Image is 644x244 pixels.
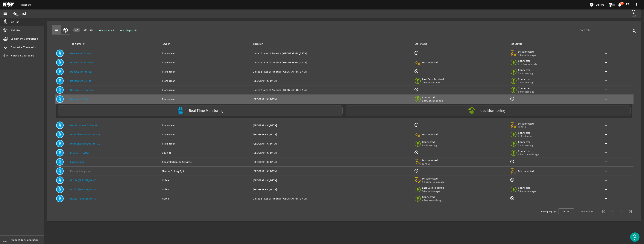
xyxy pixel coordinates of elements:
[422,195,443,199] span: Connected
[73,28,80,32] div: 47
[518,50,536,53] span: Disconnected
[422,77,444,81] span: Last Data Received
[518,131,534,134] span: Connected
[96,27,116,34] button: Expand All
[422,199,443,202] span: a few seconds ago
[12,12,26,16] div: Rig List
[253,188,411,191] div: [GEOGRAPHIC_DATA]
[162,123,250,127] div: Transocean
[162,97,250,101] div: Transocean
[518,125,534,129] span: [DATE]
[631,10,636,14] mat-icon: help_outline
[422,177,445,180] span: Disconnected
[422,189,444,193] span: 24 minutes ago
[70,52,92,55] a: Deepwater Pontus
[608,207,617,216] button: Previous page
[510,159,514,164] mat-icon: Rig Monitoring not available for this rig
[162,42,248,46] div: Owner
[253,151,411,155] div: [GEOGRAPHIC_DATA]
[518,72,534,75] span: 7 minutes ago
[618,3,622,7] button: 66
[162,70,250,73] div: Transocean
[510,178,514,182] mat-icon: Rig Monitoring not available for this rig
[70,188,97,191] a: Noble [PERSON_NAME]
[10,37,38,41] span: Equipment Comparison
[162,42,170,46] div: Owner
[518,81,534,84] span: 2 minutes ago
[422,140,438,144] span: Connected
[162,197,250,200] div: Noble
[414,51,419,55] mat-icon: BOP Monitoring not available for this rig
[253,97,411,101] div: [GEOGRAPHIC_DATA]
[123,29,137,32] span: Collapse All
[631,14,636,18] span: Help
[162,142,250,145] div: Transocean
[604,123,608,128] mat-icon: keyboard_arrow_down
[70,179,97,182] a: Noble [PERSON_NAME]
[162,51,250,55] div: Transocean
[626,207,635,216] button: Last page
[518,68,534,72] span: Connected
[10,45,36,49] span: Fleet Wide Thresholds
[70,42,157,46] div: Rig Name
[162,79,250,83] div: Transocean
[580,28,631,32] input: Search...
[102,29,114,32] span: Expand All
[253,178,411,182] div: [GEOGRAPHIC_DATA]
[422,162,438,165] span: [DATE]
[119,28,122,33] mat-icon: expand_less
[54,28,59,33] mat-icon: list
[70,160,84,164] a: Laguna Star
[518,53,536,57] span: 19 minutes ago
[518,149,539,153] span: Connected
[422,96,443,99] span: Connected
[177,107,184,114] img: Bluepod.svg
[604,132,608,137] mat-icon: keyboard_arrow_down
[604,69,608,74] mat-icon: keyboard_arrow_down
[604,151,608,155] mat-icon: keyboard_arrow_down
[10,238,39,242] span: Product Documentation
[518,122,534,125] span: Disconnected
[415,42,427,46] div: BOP Status
[117,27,138,34] button: Collapse All
[253,197,411,200] div: United States of America ([GEOGRAPHIC_DATA])
[518,77,534,81] span: Connected
[541,210,557,214] div: Items per page:
[518,62,537,66] span: in a few seconds
[253,51,411,55] div: United States of America ([GEOGRAPHIC_DATA])
[632,0,641,9] button: more_vert
[422,61,438,64] span: Disconnected
[3,11,7,16] mat-icon: menu
[518,59,537,62] span: Connected
[581,210,593,213] div: 16 – 30 of 47
[253,70,411,73] div: United States of America ([GEOGRAPHIC_DATA])
[422,186,444,189] span: Last Data Received
[70,61,94,64] a: Deepwater Poseidon
[162,160,250,164] div: Constellation Oil Services
[70,70,92,73] a: Deepwater Proteus
[253,123,411,127] div: [GEOGRAPHIC_DATA]
[632,29,637,33] i: search
[625,2,630,7] mat-icon: support_agent
[70,197,97,200] a: Noble [PERSON_NAME]
[414,150,419,155] mat-icon: BOP Monitoring not available for this rig
[70,151,89,154] a: [PERSON_NAME]
[253,142,411,145] div: [GEOGRAPHIC_DATA]
[604,141,608,146] mat-icon: keyboard_arrow_down
[414,168,419,173] mat-icon: BOP Monitoring not available for this rig
[589,2,594,7] mat-icon: explore
[604,97,608,101] mat-icon: keyboard_arrow_up
[630,232,640,242] button: Open Resource Center
[70,133,100,136] a: Dhirubhai Deepwater KG1
[162,169,250,173] div: Maersk Drilling A/S
[422,159,438,162] span: Disconnected
[604,79,608,83] mat-icon: keyboard_arrow_down
[70,169,91,173] a: Maersk Integrator
[70,142,100,145] a: Dhirubhai Deepwater KG2
[422,133,438,136] span: Disconnected
[253,133,411,136] div: [GEOGRAPHIC_DATA]
[604,51,608,56] mat-icon: keyboard_arrow_down
[162,151,250,155] div: Equinor
[98,28,101,33] mat-icon: expand_more
[3,53,7,58] mat-icon: vibration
